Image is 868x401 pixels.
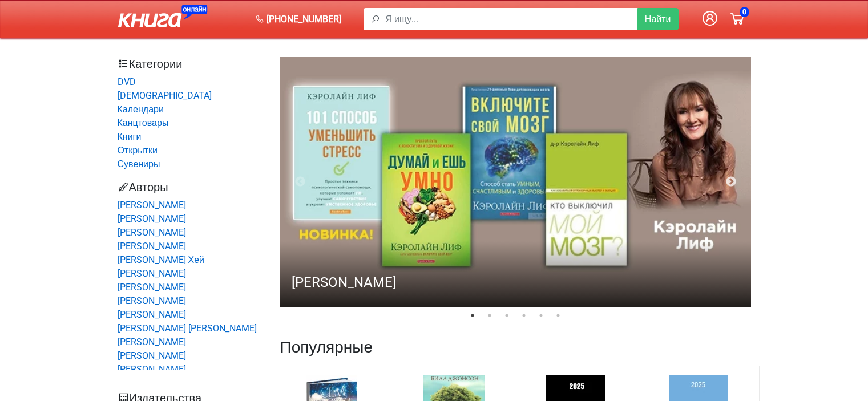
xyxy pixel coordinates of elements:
a: [PERSON_NAME] Хей [118,254,205,265]
a: [PERSON_NAME] [118,337,186,347]
div: [PERSON_NAME] [292,274,740,291]
a: [PERSON_NAME] [118,268,186,279]
h2: Популярные [280,324,751,362]
a: [PERSON_NAME] [118,213,186,224]
button: 1 of 6 [467,310,478,321]
a: Канцтовары [118,118,169,128]
button: 2 of 6 [484,310,495,321]
a: [PHONE_NUMBER] [251,8,346,31]
a: [PERSON_NAME] [118,200,186,210]
a: [PERSON_NAME] [118,227,186,238]
span: [PHONE_NUMBER] [267,13,341,26]
a: Книги [118,131,142,142]
button: 3 of 6 [501,310,512,321]
a: [PERSON_NAME] [118,241,186,252]
h3: Категории [118,57,263,71]
button: Найти [637,8,679,30]
button: 5 of 6 [535,310,547,321]
button: 6 of 6 [552,310,564,321]
button: Next [725,176,737,188]
a: [PERSON_NAME] [118,364,186,375]
a: [PERSON_NAME] [118,350,186,361]
span: 0 [740,7,749,17]
h3: Авторы [118,180,263,194]
a: [PERSON_NAME] [118,282,186,293]
a: [DEMOGRAPHIC_DATA] [118,90,212,101]
a: DVD [118,76,136,87]
a: Сувениры [118,159,160,169]
a: 0 [724,5,751,34]
a: [PERSON_NAME] [PERSON_NAME] [118,323,257,334]
a: [PERSON_NAME] [118,309,186,320]
a: Календари [118,104,164,115]
a: [PERSON_NAME] [118,295,186,306]
img: Кэролайн Лиф [280,57,751,307]
button: Previous [294,176,306,188]
a: Открытки [118,145,158,156]
button: 4 of 6 [518,310,530,321]
input: Я ищу... [386,8,638,30]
